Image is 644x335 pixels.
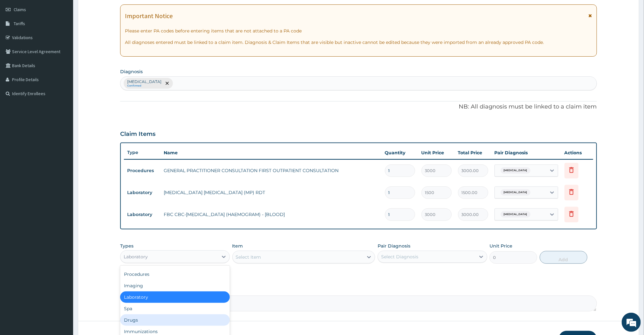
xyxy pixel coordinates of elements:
[14,7,26,12] span: Claims
[120,243,134,249] label: Types
[120,314,230,326] div: Drugs
[124,254,148,260] div: Laboratory
[33,36,107,44] div: Chat with us now
[540,251,587,264] button: Add
[161,146,381,159] th: Name
[125,39,592,45] p: All diagnoses entered must be linked to a claim item. Diagnosis & Claim Items that are visible bu...
[14,21,25,26] span: Tariffs
[501,167,531,174] span: [MEDICAL_DATA]
[120,303,230,314] div: Spa
[378,243,410,249] label: Pair Diagnosis
[501,189,531,196] span: [MEDICAL_DATA]
[418,146,455,159] th: Unit Price
[3,174,121,196] textarea: Type your message and hit 'Enter'
[455,146,491,159] th: Total Price
[124,147,161,158] th: Type
[120,280,230,291] div: Imaging
[381,254,418,260] div: Select Diagnosis
[127,79,161,84] p: [MEDICAL_DATA]
[490,243,512,249] label: Unit Price
[161,164,381,177] td: GENERAL PRACTITIONER CONSULTATION FIRST OUTPATIENT CONSULTATION
[501,211,531,218] span: [MEDICAL_DATA]
[161,208,381,221] td: FBC CBC-[MEDICAL_DATA] (HAEMOGRAM) - [BLOOD]
[37,80,88,144] span: We're online!
[561,146,593,159] th: Actions
[161,186,381,199] td: [MEDICAL_DATA] [MEDICAL_DATA] (MP) RDT
[12,32,26,48] img: d_794563401_company_1708531726252_794563401
[236,254,261,260] div: Select Item
[120,131,155,138] h3: Claim Items
[125,12,173,19] h1: Important Notice
[120,103,597,111] p: NB: All diagnosis must be linked to a claim item
[104,3,120,18] div: Minimize live chat window
[120,269,230,280] div: Procedures
[120,287,597,292] label: Comment
[125,28,592,34] p: Please enter PA codes before entering items that are not attached to a PA code
[491,146,561,159] th: Pair Diagnosis
[232,243,243,249] label: Item
[120,68,143,75] label: Diagnosis
[124,209,161,220] td: Laboratory
[127,84,161,87] small: Confirmed
[124,165,161,177] td: Procedures
[120,291,230,303] div: Laboratory
[164,80,170,86] span: remove selection option
[382,146,418,159] th: Quantity
[124,187,161,199] td: Laboratory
